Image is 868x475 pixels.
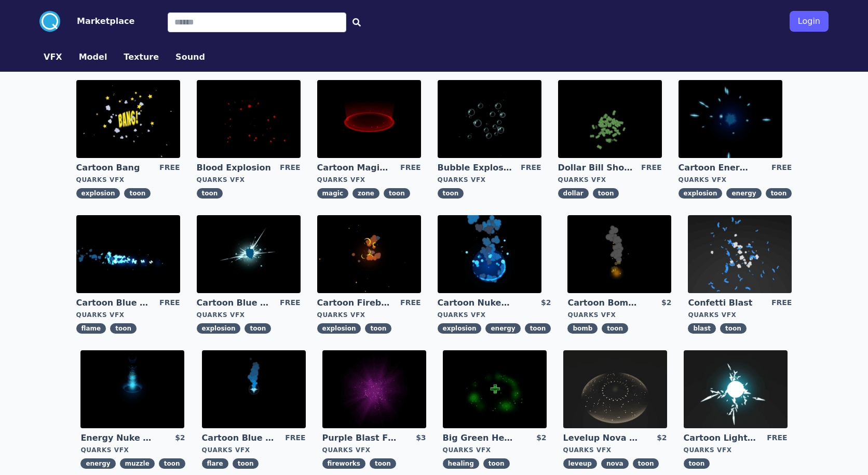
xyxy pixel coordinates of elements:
a: Dollar Bill Shower [558,162,633,174]
div: Quarks VFX [679,176,792,184]
img: imgAlt [317,80,421,158]
div: $3 [416,432,426,444]
span: fireworks [322,458,365,469]
button: Model [79,51,107,63]
a: VFX [35,51,71,63]
span: explosion [317,323,361,334]
span: toon [684,458,710,469]
img: imgAlt [563,350,667,428]
span: toon [438,188,464,199]
a: Cartoon Energy Explosion [679,162,753,174]
img: imgAlt [76,215,180,293]
div: FREE [521,162,541,174]
a: Cartoon Lightning Ball [684,432,758,444]
a: Big Green Healing Effect [443,432,518,444]
span: explosion [679,188,723,199]
div: Quarks VFX [563,446,667,454]
span: flare [202,458,228,469]
button: VFX [44,51,62,63]
div: FREE [400,162,421,174]
span: toon [159,458,185,469]
div: FREE [641,162,661,174]
div: $2 [175,432,185,444]
span: toon [766,188,792,199]
div: Quarks VFX [80,446,185,454]
div: Quarks VFX [322,446,426,454]
span: energy [80,458,115,469]
span: nova [601,458,629,469]
div: FREE [159,297,180,309]
div: FREE [280,162,300,174]
a: Cartoon Bomb Fuse [567,297,642,309]
span: dollar [558,188,589,199]
img: imgAlt [197,215,301,293]
div: Quarks VFX [438,311,551,319]
img: imgAlt [76,80,180,158]
a: Cartoon Nuke Energy Explosion [438,297,512,309]
img: imgAlt [679,80,782,158]
a: Texture [115,51,167,63]
span: bomb [567,323,598,334]
span: toon [602,323,628,334]
div: Quarks VFX [443,446,547,454]
div: $2 [536,432,546,444]
div: FREE [771,297,792,309]
div: $2 [661,297,671,309]
span: leveup [563,458,597,469]
span: magic [317,188,348,199]
img: imgAlt [443,350,547,428]
button: Texture [124,51,159,63]
span: toon [384,188,410,199]
span: toon [365,323,391,334]
span: toon [633,458,659,469]
img: imgAlt [684,350,788,428]
span: toon [370,458,396,469]
span: toon [483,458,510,469]
a: Cartoon Blue Gas Explosion [197,297,272,309]
div: FREE [400,297,421,309]
span: energy [485,323,520,334]
div: Quarks VFX [197,176,301,184]
img: imgAlt [438,215,541,293]
img: imgAlt [688,215,792,293]
span: toon [197,188,223,199]
img: imgAlt [197,80,301,158]
div: $2 [541,297,551,309]
a: Confetti Blast [688,297,763,309]
a: Marketplace [60,15,134,28]
div: Quarks VFX [567,311,671,319]
a: Login [790,7,829,36]
div: Quarks VFX [202,446,306,454]
a: Bubble Explosion [438,162,512,174]
span: zone [352,188,379,199]
div: FREE [285,432,305,444]
span: blast [688,323,716,334]
span: toon [525,323,551,334]
span: toon [124,188,151,199]
div: Quarks VFX [317,176,421,184]
img: imgAlt [317,215,421,293]
div: Quarks VFX [558,176,662,184]
button: Marketplace [77,15,134,28]
a: Cartoon Blue Flamethrower [76,297,151,309]
a: Cartoon Fireball Explosion [317,297,392,309]
div: Quarks VFX [76,176,180,184]
div: Quarks VFX [317,311,421,319]
span: toon [233,458,259,469]
a: Levelup Nova Effect [563,432,638,444]
img: imgAlt [558,80,662,158]
span: muzzle [120,458,155,469]
span: flame [76,323,106,334]
img: imgAlt [322,350,426,428]
div: $2 [657,432,667,444]
a: Cartoon Magic Zone [317,162,392,174]
a: Model [71,51,116,63]
span: toon [110,323,137,334]
button: Sound [175,51,205,63]
div: FREE [767,432,787,444]
img: imgAlt [567,215,671,293]
img: imgAlt [80,350,184,428]
div: Quarks VFX [438,176,541,184]
span: explosion [438,323,482,334]
div: FREE [159,162,180,174]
